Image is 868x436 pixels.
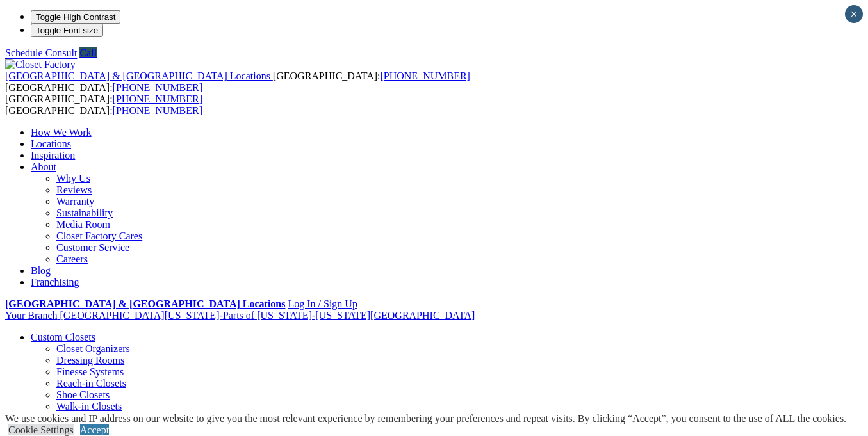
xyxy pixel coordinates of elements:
[56,378,126,389] a: Reach-in Closets
[380,70,470,81] a: [PHONE_NUMBER]
[5,413,846,424] div: We use cookies and IP address on our website to give you the most relevant experience by remember...
[5,298,285,309] a: [GEOGRAPHIC_DATA] & [GEOGRAPHIC_DATA] Locations
[5,70,470,93] span: [GEOGRAPHIC_DATA]: [GEOGRAPHIC_DATA]:
[113,105,202,116] a: [PHONE_NUMBER]
[5,93,202,116] span: [GEOGRAPHIC_DATA]: [GEOGRAPHIC_DATA]:
[5,70,270,81] span: [GEOGRAPHIC_DATA] & [GEOGRAPHIC_DATA] Locations
[5,310,475,321] a: Your Branch [GEOGRAPHIC_DATA][US_STATE]-Parts of [US_STATE]-[US_STATE][GEOGRAPHIC_DATA]
[31,150,75,161] a: Inspiration
[56,343,130,354] a: Closet Organizers
[5,47,77,58] a: Schedule Consult
[56,355,124,366] a: Dressing Rooms
[56,242,129,253] a: Customer Service
[56,207,113,218] a: Sustainability
[31,332,95,343] a: Custom Closets
[36,12,115,22] span: Toggle High Contrast
[8,424,74,435] a: Cookie Settings
[56,366,124,377] a: Finesse Systems
[31,265,51,276] a: Blog
[36,26,98,35] span: Toggle Font size
[31,127,92,138] a: How We Work
[31,24,103,37] button: Toggle Font size
[56,230,142,241] a: Closet Factory Cares
[31,161,56,172] a: About
[56,401,122,412] a: Walk-in Closets
[80,424,109,435] a: Accept
[56,389,110,400] a: Shoe Closets
[56,412,129,423] a: Wardrobe Closets
[113,82,202,93] a: [PHONE_NUMBER]
[31,138,71,149] a: Locations
[5,59,76,70] img: Closet Factory
[845,5,863,23] button: Close
[56,184,92,195] a: Reviews
[56,173,90,184] a: Why Us
[56,254,88,264] a: Careers
[31,277,79,287] a: Franchising
[56,219,110,230] a: Media Room
[60,310,475,321] span: [GEOGRAPHIC_DATA][US_STATE]-Parts of [US_STATE]-[US_STATE][GEOGRAPHIC_DATA]
[31,10,120,24] button: Toggle High Contrast
[5,70,273,81] a: [GEOGRAPHIC_DATA] & [GEOGRAPHIC_DATA] Locations
[113,93,202,104] a: [PHONE_NUMBER]
[288,298,357,309] a: Log In / Sign Up
[5,310,57,321] span: Your Branch
[56,196,94,207] a: Warranty
[79,47,97,58] a: Call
